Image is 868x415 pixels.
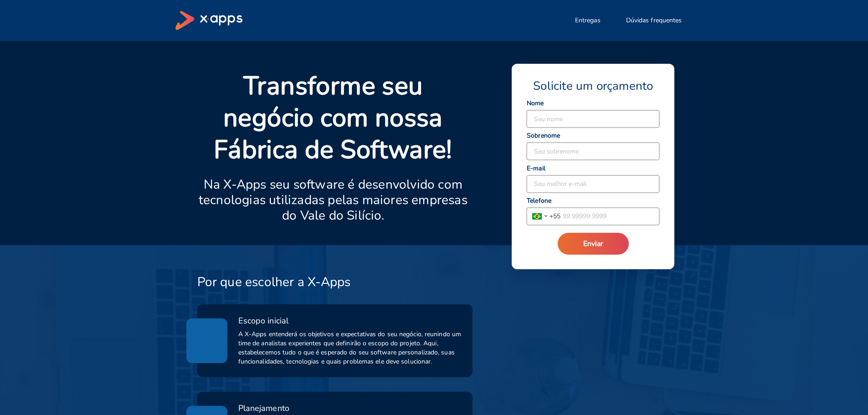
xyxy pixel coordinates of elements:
[560,208,659,225] input: 99 99999 9999
[238,315,288,326] span: Escopo inicial
[197,274,351,290] h3: Por que escolher a X-Apps
[626,16,682,25] span: Dúvidas frequentes
[527,110,659,128] input: Seu nome
[575,16,601,25] span: Entregas
[533,78,653,94] span: Solicite um orçamento
[527,175,659,193] input: Seu melhor e-mail
[197,177,469,223] p: Na X-Apps seu software é desenvolvido com tecnologias utilizadas pelas maiores empresas do Vale d...
[527,143,659,160] input: Seu sobrenome
[615,11,693,30] button: Dúvidas frequentes
[197,70,469,166] p: Transforme seu negócio com nossa Fábrica de Software!
[550,211,560,221] span: + 55
[583,239,603,249] span: Enviar
[558,233,629,255] button: Enviar
[238,330,462,366] span: A X-Apps entenderá os objetivos e expectativas do seu negócio, reunindo um time de analistas expe...
[238,403,289,414] span: Planejamento
[564,11,611,30] button: Entregas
